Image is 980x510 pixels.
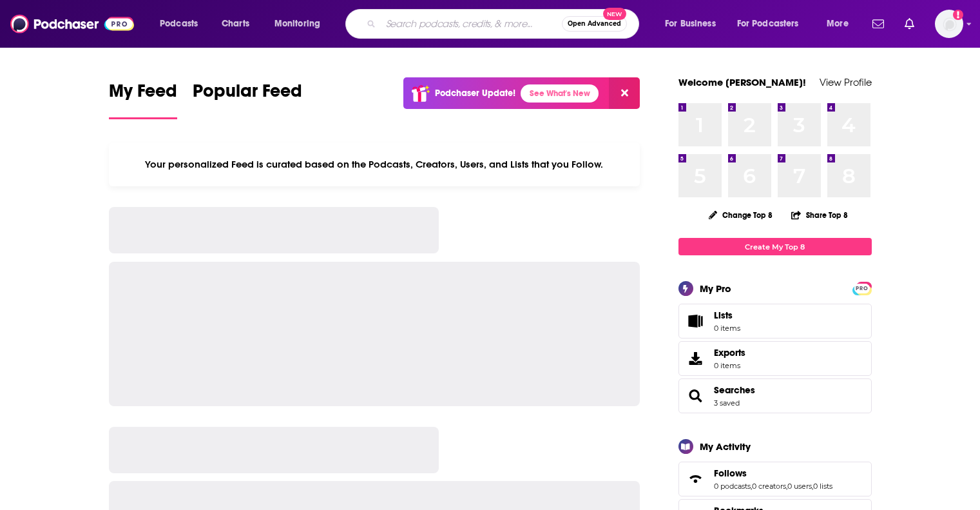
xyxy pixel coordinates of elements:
a: Lists [678,304,872,338]
span: Podcasts [160,15,198,33]
svg: Add a profile image [953,10,963,20]
a: Searches [714,384,755,396]
a: 0 podcasts [714,482,751,491]
img: Podchaser - Follow, Share and Rate Podcasts [10,12,134,36]
a: Follows [683,470,709,488]
span: Charts [222,15,249,33]
span: More [827,15,849,33]
a: 0 users [787,482,812,491]
div: Your personalized Feed is curated based on the Podcasts, Creators, Users, and Lists that you Follow. [109,142,640,186]
span: Exports [683,349,709,368]
a: 3 saved [714,398,740,407]
span: Lists [683,312,709,330]
span: Open Advanced [568,21,621,27]
span: For Podcasters [737,15,799,33]
a: 0 lists [813,482,832,491]
button: Open AdvancedNew [562,16,627,32]
span: 0 items [714,361,745,370]
span: New [603,8,626,20]
div: My Pro [700,282,731,295]
img: User Profile [935,10,963,38]
span: PRO [854,284,870,293]
span: Exports [714,347,745,358]
a: Charts [213,14,257,34]
div: My Activity [700,440,751,453]
span: My Feed [109,80,177,110]
a: View Profile [820,76,872,88]
button: open menu [818,14,865,34]
a: See What's New [521,84,599,103]
span: Popular Feed [193,80,302,110]
button: open menu [656,14,732,34]
a: Popular Feed [193,80,302,119]
span: , [786,482,787,491]
button: open menu [729,14,818,34]
span: Monitoring [274,15,320,33]
button: Show profile menu [935,10,963,38]
button: Share Top 8 [791,202,849,228]
a: My Feed [109,80,177,119]
button: Change Top 8 [701,207,781,223]
a: 0 creators [752,482,786,491]
span: Lists [714,309,740,321]
button: open menu [265,14,337,34]
a: Searches [683,387,709,405]
a: Create My Top 8 [678,238,872,255]
span: Lists [714,309,733,321]
button: open menu [151,14,215,34]
span: Follows [678,462,872,496]
span: For Business [665,15,716,33]
span: Follows [714,467,747,479]
span: 0 items [714,324,740,333]
a: Follows [714,467,832,479]
a: Exports [678,341,872,376]
a: Show notifications dropdown [899,13,919,35]
a: Show notifications dropdown [867,13,889,35]
div: Search podcasts, credits, & more... [358,9,651,39]
p: Podchaser Update! [435,88,515,99]
input: Search podcasts, credits, & more... [381,14,562,34]
a: PRO [854,283,870,293]
a: Welcome [PERSON_NAME]! [678,76,806,88]
span: Searches [678,378,872,413]
span: , [812,482,813,491]
span: Logged in as HLWG_Interdependence [935,10,963,38]
span: , [751,482,752,491]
